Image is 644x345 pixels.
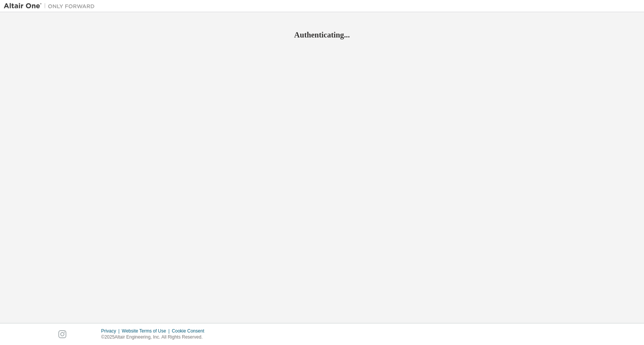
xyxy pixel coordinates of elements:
p: © 2025 Altair Engineering, Inc. All Rights Reserved. [101,334,209,340]
div: Privacy [101,328,122,334]
div: Website Terms of Use [122,328,172,334]
img: instagram.svg [58,330,66,338]
h2: Authenticating... [4,30,640,40]
img: Altair One [4,2,99,10]
div: Cookie Consent [172,328,208,334]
